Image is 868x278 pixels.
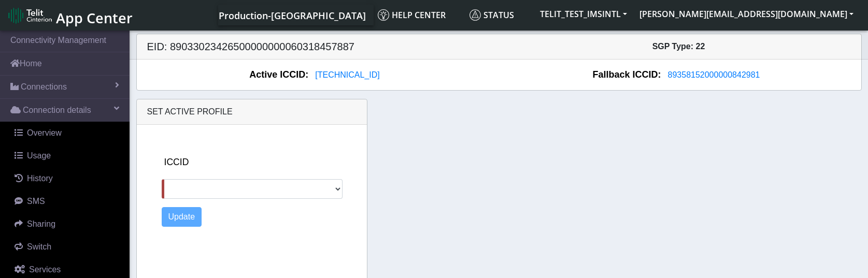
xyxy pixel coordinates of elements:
[4,144,130,167] a: Usage
[469,9,481,21] img: status.svg
[8,4,131,26] a: App Center
[4,122,130,144] a: Overview
[249,68,308,82] span: Active ICCID:
[21,81,67,93] span: Connections
[23,104,91,116] span: Connection details
[469,9,514,21] span: Status
[27,242,51,251] span: Switch
[668,70,760,79] span: 89358152000000842981
[4,167,130,190] a: History
[218,5,365,25] a: Your current platform instance
[27,220,55,228] span: Sharing
[27,174,53,183] span: History
[308,68,386,82] button: [TECHNICAL_ID]
[378,9,446,21] span: Help center
[4,190,130,213] a: SMS
[465,5,534,25] a: Status
[652,42,705,51] span: SGP Type: 22
[593,68,661,82] span: Fallback ICCID:
[29,265,61,274] span: Services
[4,236,130,258] a: Switch
[534,5,633,23] button: TELIT_TEST_IMSINTL
[27,197,45,206] span: SMS
[27,128,62,137] span: Overview
[315,70,379,79] span: [TECHNICAL_ID]
[8,7,52,24] img: logo-telit-cinterion-gw-new.png
[139,40,499,53] h5: EID: 89033023426500000000060318457887
[56,8,133,27] span: App Center
[219,9,366,22] span: Production-[GEOGRAPHIC_DATA]
[378,9,389,21] img: knowledge.svg
[661,68,767,82] button: 89358152000000842981
[374,5,465,25] a: Help center
[164,155,189,169] label: ICCID
[162,207,202,227] button: Update
[4,213,130,236] a: Sharing
[633,5,860,23] button: [PERSON_NAME][EMAIL_ADDRESS][DOMAIN_NAME]
[147,107,233,116] span: Set active profile
[27,151,51,160] span: Usage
